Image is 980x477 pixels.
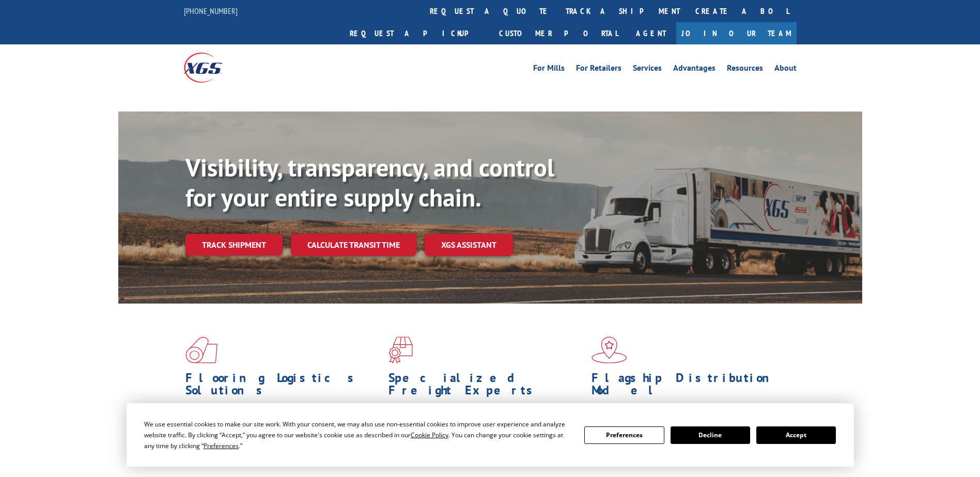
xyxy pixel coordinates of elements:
[727,64,763,75] a: Resources
[425,234,513,256] a: XGS ASSISTANT
[185,234,283,256] a: Track shipment
[592,402,782,426] span: Our agile distribution network gives you nationwide inventory management on demand.
[185,402,380,438] span: As an industry carrier of choice, XGS has brought innovation and dedication to flooring logistics...
[144,419,572,451] div: We use essential cookies to make our site work. With your consent, we may also use non-essential ...
[185,337,217,363] img: xgs-icon-total-supply-chain-intelligence-red
[676,22,797,44] a: Join Our Team
[291,234,416,256] a: Calculate transit time
[388,337,413,363] img: xgs-icon-focused-on-flooring-red
[491,22,626,44] a: Customer Portal
[342,22,491,44] a: Request a pickup
[204,441,239,450] span: Preferences
[756,426,836,444] button: Accept
[127,403,854,467] div: Cookie Consent Prompt
[185,372,381,402] h1: Flooring Logistics Solutions
[388,402,584,448] p: From overlength loads to delicate cargo, our experienced staff knows the best way to move your fr...
[774,64,797,75] a: About
[633,64,662,75] a: Services
[671,426,750,444] button: Decline
[673,64,715,75] a: Advantages
[533,64,565,75] a: For Mills
[388,372,584,402] h1: Specialized Freight Experts
[592,337,627,363] img: xgs-icon-flagship-distribution-model-red
[592,372,787,402] h1: Flagship Distribution Model
[411,431,448,439] span: Cookie Policy
[626,22,676,44] a: Agent
[584,426,664,444] button: Preferences
[185,151,554,213] b: Visibility, transparency, and control for your entire supply chain.
[184,6,238,16] a: [PHONE_NUMBER]
[576,64,621,75] a: For Retailers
